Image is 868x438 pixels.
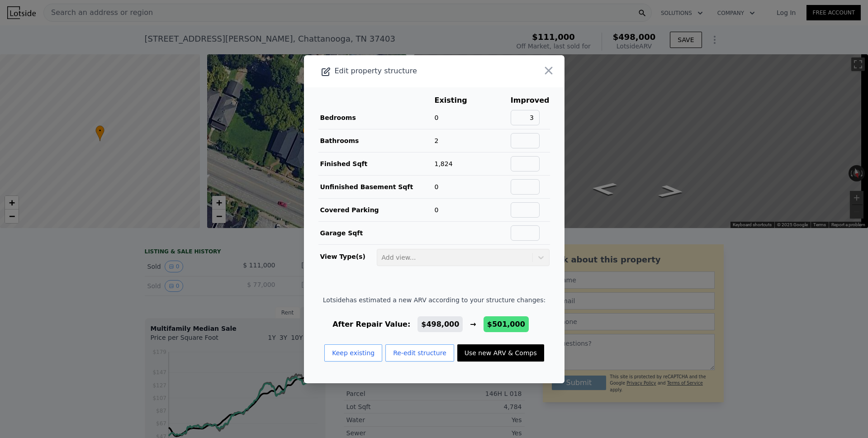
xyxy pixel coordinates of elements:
[318,152,434,175] td: Finished Sqft
[434,95,481,106] th: Existing
[323,319,545,330] div: After Repair Value: →
[435,160,453,167] span: 1,824
[435,114,439,121] span: 0
[435,183,439,190] span: 0
[318,198,434,221] td: Covered Parking
[318,129,434,152] td: Bathrooms
[385,344,454,362] button: Re-edit structure
[487,320,525,328] span: $501,000
[318,175,434,198] td: Unfinished Basement Sqft
[510,95,550,106] th: Improved
[323,295,545,305] span: Lotside has estimated a new ARV according to your structure changes:
[435,137,439,144] span: 2
[318,221,434,244] td: Garage Sqft
[318,106,434,129] td: Bedrooms
[318,245,376,267] td: View Type(s)
[457,344,544,362] button: Use new ARV & Comps
[421,320,459,328] span: $498,000
[324,344,382,362] button: Keep existing
[304,65,512,77] div: Edit property structure
[435,206,439,214] span: 0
